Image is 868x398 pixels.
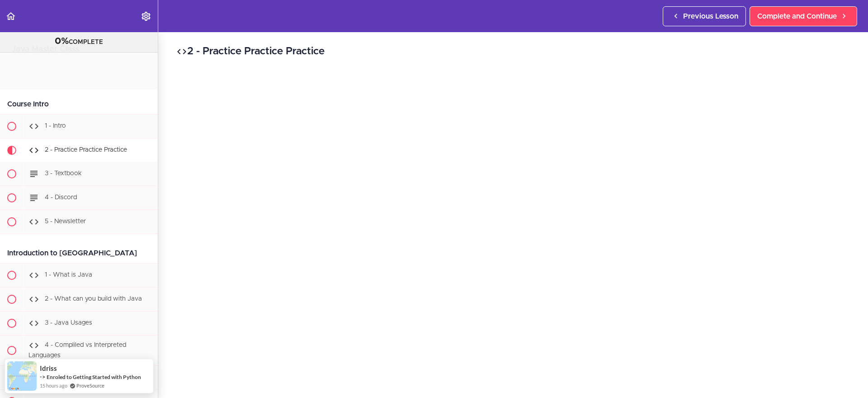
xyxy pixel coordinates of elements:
span: 2 - What can you build with Java [45,296,142,302]
span: Complete and Continue [757,11,837,22]
span: 5 - Newsletter [45,218,86,225]
span: 1 - Intro [45,123,66,129]
div: COMPLETE [11,36,146,48]
a: Enroled to Getting Started with Python [47,374,141,380]
span: 3 - Textbook [45,170,82,177]
svg: Back to course curriculum [5,11,16,22]
span: 4 - Discord [45,194,77,201]
span: Previous Lesson [683,11,738,22]
a: Complete and Continue [750,6,857,26]
span: 1 - What is Java [45,272,92,278]
span: -> [40,373,46,380]
span: 4 - Compliled vs Interpreted Languages [28,342,126,359]
span: idriss [40,364,57,372]
span: 2 - Practice Practice Practice [45,147,127,153]
h2: 2 - Practice Practice Practice [176,44,850,59]
span: 0% [55,37,69,46]
span: 15 hours ago [40,382,67,389]
a: ProveSource [76,382,104,389]
img: provesource social proof notification image [7,361,37,391]
a: Previous Lesson [663,6,746,26]
svg: Settings Menu [141,11,151,22]
span: 3 - Java Usages [45,320,92,326]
